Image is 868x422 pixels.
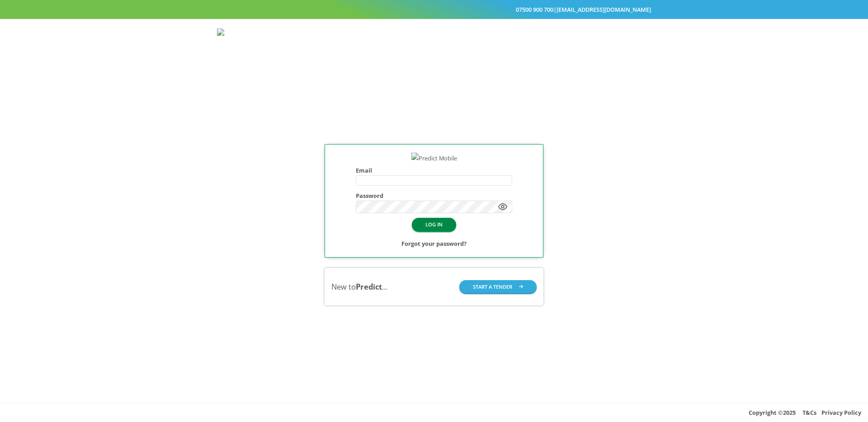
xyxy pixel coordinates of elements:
button: START A TENDER [459,280,537,293]
a: [EMAIL_ADDRESS][DOMAIN_NAME] [557,5,651,14]
a: Forgot your password? [401,238,467,249]
div: New to ... [331,281,387,292]
img: Predict Mobile [217,28,297,39]
b: Predict [356,281,382,292]
a: T&Cs [802,408,816,417]
h4: Email [356,167,512,174]
a: Privacy Policy [821,408,861,417]
div: | [217,4,651,15]
button: LOG IN [412,218,456,231]
h4: Password [356,192,512,199]
img: Predict Mobile [411,153,457,164]
a: 07500 900 700 [516,5,553,14]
